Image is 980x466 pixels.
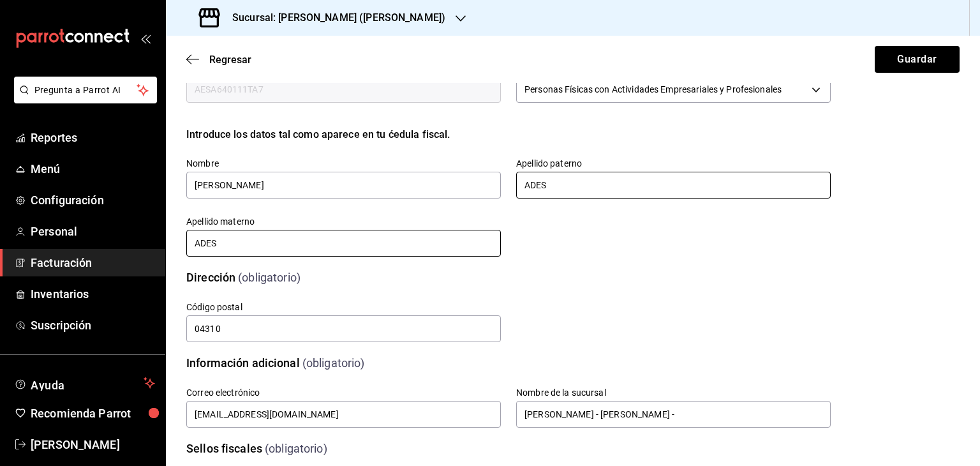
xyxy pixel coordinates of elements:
span: Inventarios [31,285,155,303]
button: open_drawer_menu [140,33,151,43]
label: Nombre [186,159,501,168]
div: (obligatorio) [238,269,301,286]
h3: Sucursal: [PERSON_NAME] ([PERSON_NAME]) [222,10,445,26]
span: Recomienda Parrot [31,405,155,422]
input: Obligatorio [186,315,501,342]
label: Apellido paterno [516,159,831,168]
span: Ayuda [31,375,138,391]
label: Nombre de la sucursal [516,388,831,397]
span: Configuración [31,192,155,209]
span: Personal [31,223,155,240]
label: Código postal [186,303,501,312]
label: Apellido materno [186,217,501,226]
div: (obligatorio) [302,354,365,372]
span: Regresar [209,54,251,66]
div: Información adicional [186,354,300,372]
a: Pregunta a Parrot AI [9,93,157,106]
div: Dirección [186,269,235,286]
span: Personas Físicas con Actividades Empresariales y Profesionales [524,83,782,96]
span: Pregunta a Parrot AI [34,84,137,97]
span: Suscripción [31,317,155,334]
button: Pregunta a Parrot AI [14,77,157,103]
span: [PERSON_NAME] [31,436,155,453]
div: Sellos fiscales [186,440,262,457]
div: (obligatorio) [265,440,327,457]
span: Facturación [31,254,155,271]
label: Correo electrónico [186,388,501,397]
button: Guardar [875,46,960,73]
button: Regresar [186,54,251,66]
span: Menú [31,160,155,177]
div: Introduce los datos tal como aparece en tu ćedula fiscal. [186,127,831,142]
span: Reportes [31,129,155,146]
